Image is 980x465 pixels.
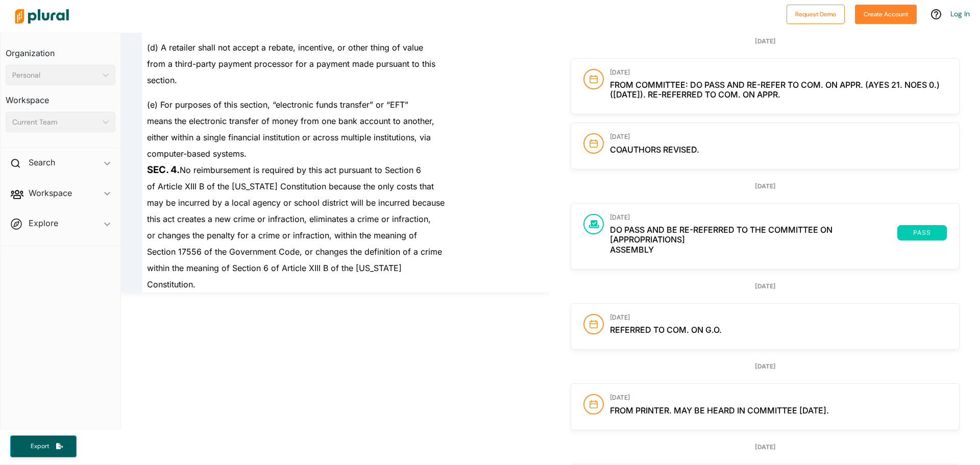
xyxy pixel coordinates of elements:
[903,230,941,236] span: pass
[610,325,722,335] span: Referred to Com. on G.O.
[610,144,699,155] span: Coauthors revised.
[6,85,115,108] h3: Workspace
[855,5,917,24] button: Create Account
[610,69,947,76] h3: [DATE]
[29,157,55,168] h2: Search
[571,362,960,371] div: [DATE]
[147,164,180,176] strong: SEC. 4.
[571,37,960,46] div: [DATE]
[147,149,247,159] span: computer-based systems.
[610,314,947,321] h3: [DATE]
[610,225,897,244] span: Do pass and be re-referred to the Committee on [Appropriations]
[147,279,195,289] span: Constitution.
[147,116,434,126] span: means the electronic transfer of money from one bank account to another,
[610,214,947,221] h3: [DATE]
[147,75,177,85] span: section.
[147,247,442,257] span: Section 17556 of the Government Code, or changes the definition of a crime
[610,80,940,100] span: From committee: Do pass and re-refer to Com. on APPR. (Ayes 21. Noes 0.) ([DATE]). Re-referred to...
[571,443,960,452] div: [DATE]
[147,132,431,142] span: either within a single financial institution or across multiple institutions, via
[147,59,435,69] span: from a third-party payment processor for a payment made pursuant to this
[6,38,115,61] h3: Organization
[10,435,77,457] button: Export
[147,100,408,110] span: (e) For purposes of this section, “electronic funds transfer” or “EFT”
[610,133,947,140] h3: [DATE]
[147,198,445,208] span: may be incurred by a local agency or school district will be incurred because
[12,117,99,128] div: Current Team
[571,282,960,291] div: [DATE]
[950,9,970,18] a: Log In
[610,405,829,415] span: From printer. May be heard in committee [DATE].
[12,70,99,81] div: Personal
[147,230,417,240] span: or changes the penalty for a crime or infraction, within the meaning of
[147,214,431,224] span: this act creates a new crime or infraction, eliminates a crime or infraction,
[787,8,845,19] a: Request Demo
[571,182,960,191] div: [DATE]
[23,442,56,451] span: Export
[610,394,947,401] h3: [DATE]
[787,5,845,24] button: Request Demo
[610,244,654,255] span: Assembly
[147,42,423,53] span: (d) A retailer shall not accept a rebate, incentive, or other thing of value
[147,181,434,191] span: of Article XIII B of the [US_STATE] Constitution because the only costs that
[147,263,402,273] span: within the meaning of Section 6 of Article XIII B of the [US_STATE]
[855,8,917,19] a: Create Account
[147,165,421,175] span: No reimbursement is required by this act pursuant to Section 6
